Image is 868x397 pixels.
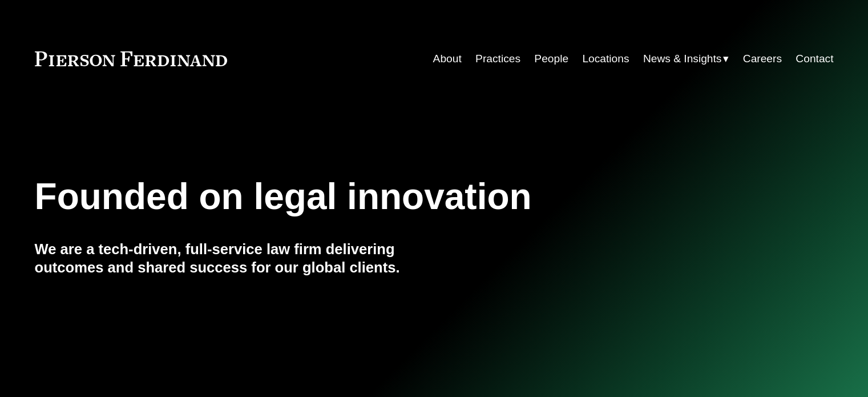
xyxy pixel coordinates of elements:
a: folder dropdown [643,48,729,70]
a: Locations [582,48,629,70]
a: Careers [743,48,782,70]
h4: We are a tech-driven, full-service law firm delivering outcomes and shared success for our global... [35,240,434,277]
a: Practices [475,48,520,70]
h1: Founded on legal innovation [35,176,701,218]
a: People [534,48,568,70]
a: About [433,48,462,70]
a: Contact [796,48,833,70]
span: News & Insights [643,49,722,69]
